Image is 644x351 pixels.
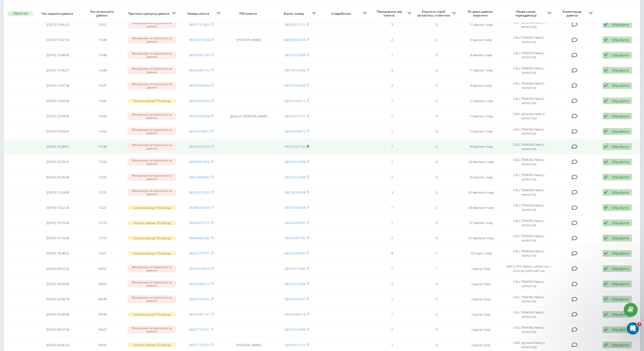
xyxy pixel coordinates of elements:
[612,266,629,271] div: Обробити
[80,277,125,291] td: 09:50
[189,343,210,347] a: 380677792323
[459,170,504,184] td: 30 хвилин тому
[284,190,306,195] a: 380739163098
[459,307,504,322] td: годину тому
[127,66,176,74] div: Менеджери не відповіли на дзвінок
[36,277,80,291] td: [DATE] 09:50:06
[612,175,629,179] div: Обробити
[80,200,125,215] td: 10:22
[637,322,641,326] span: 1
[80,2,125,16] td: 10:52
[36,246,80,261] td: [DATE] 18:48:22
[284,175,306,179] a: 380739163098
[612,144,629,149] div: Обробити
[80,48,125,62] td: 10:48
[612,38,629,42] div: Обробити
[463,10,499,17] span: Як довго дзвінок втрачено
[370,262,414,276] td: 1
[284,68,306,72] a: 380739163098
[284,282,306,286] a: 380739163098
[503,246,554,261] td: CALLTRAKING New (з липкістю)
[284,297,306,301] a: 380503187807
[414,277,459,291] td: 0
[36,323,80,337] td: [DATE] 09:47:59
[284,220,306,225] a: 380504769620
[370,17,414,32] td: 3
[612,22,629,27] div: Обробити
[503,216,554,230] td: CALLTRAKING New (з липкістю)
[80,155,125,169] td: 10:33
[223,33,274,47] td: [PERSON_NAME]
[189,220,210,225] a: 380664601575
[459,109,504,123] td: 13 хвилин тому
[503,17,554,32] td: Сайт органіка New (з липкістю))
[80,139,125,154] td: 10:38
[503,48,554,62] td: CALLTRAKING New (з липкістю)
[127,312,176,317] div: Скинуто раніше 10 секунд
[414,262,459,276] td: 1
[80,170,125,184] td: 10:26
[370,109,414,123] td: 1
[612,159,629,164] div: Обробити
[189,144,210,149] a: 380976977645
[414,292,459,306] td: 0
[36,155,80,169] td: [DATE] 10:33:01
[189,99,210,103] a: 380674639363
[612,327,629,332] div: Обробити
[612,312,629,317] div: Обробити
[503,109,554,123] td: Сайт органіка New (з липкістю))
[370,292,414,306] td: 1
[503,262,554,276] td: АВТО ПРО New (з липкістю) + ШІ в не робочий час
[612,99,629,103] div: Обробити
[459,246,504,261] td: 16 годин тому
[36,307,80,322] td: [DATE] 09:49:08
[284,114,306,118] a: 380978071315
[459,79,504,93] td: 9 хвилин тому
[189,236,210,240] a: 380984820280
[459,124,504,138] td: 13 хвилин тому
[414,185,459,199] td: 0
[459,33,504,47] td: 9 хвилин тому
[284,159,306,164] a: 380739163098
[36,94,80,108] td: [DATE] 10:44:26
[85,10,120,17] span: Час останнього дзвінка
[284,83,306,88] a: 380739163098
[36,200,80,215] td: [DATE] 10:22:29
[189,327,210,332] a: 380671732741
[127,127,176,135] div: Менеджери не відповіли на дзвінок
[459,231,504,245] td: 41 хвилину тому
[370,231,414,245] td: 2
[612,68,629,73] div: Обробити
[80,323,125,337] td: 09:47
[36,292,80,306] td: [DATE] 09:49:18
[370,185,414,199] td: 3
[414,63,459,78] td: 0
[503,94,554,108] td: CALLTRAKING New (з липкістю)
[284,38,306,42] a: 380500804618
[189,297,210,301] a: 380631557955
[370,48,414,62] td: 1
[370,155,414,169] td: 1
[370,94,414,108] td: 1
[80,231,125,245] td: 10:16
[414,216,459,230] td: 0
[36,216,80,230] td: [DATE] 10:19:34
[189,129,210,134] a: 380675559877
[370,277,414,291] td: 2
[414,109,459,123] td: 0
[36,33,80,47] td: [DATE] 10:47:33
[503,200,554,215] td: CALLTRAKING New (з липкістю)
[80,17,125,32] td: 10:52
[459,216,504,230] td: 37 хвилин тому
[127,265,176,272] div: Менеджери не відповіли на дзвінок
[284,53,306,57] a: 380739163098
[189,68,210,72] a: 380665981103
[36,63,80,78] td: [DATE] 10:45:31
[503,139,554,154] td: CALLTRAKING New (з липкістю)
[127,82,176,89] div: Менеджери не відповіли на дзвінок
[127,112,176,120] div: Менеджери не відповіли на дзвінок
[612,220,629,225] div: Обробити
[80,216,125,230] td: 10:19
[36,2,80,16] td: [DATE] 10:45:13
[36,124,80,138] td: [DATE] 10:43:47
